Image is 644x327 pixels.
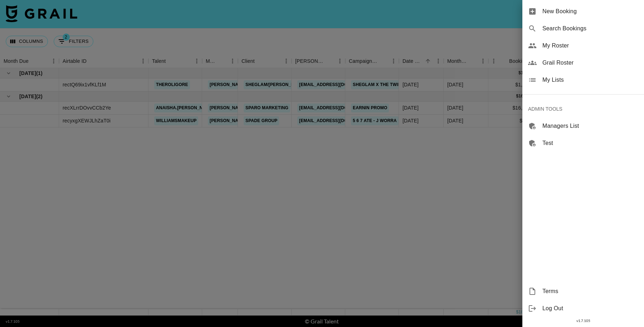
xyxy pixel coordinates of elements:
div: Search Bookings [522,20,644,37]
div: My Lists [522,71,644,89]
span: My Roster [542,41,638,50]
span: Grail Roster [542,59,638,67]
div: Terms [522,283,644,300]
span: My Lists [542,76,638,84]
div: v 1.7.105 [522,317,644,325]
div: Log Out [522,300,644,317]
div: ADMIN TOOLS [522,100,644,117]
div: My Roster [522,37,644,54]
span: Test [542,139,638,147]
div: Managers List [522,117,644,135]
div: New Booking [522,3,644,20]
span: Terms [542,287,638,296]
span: New Booking [542,7,638,16]
span: Log Out [542,304,638,313]
span: Search Bookings [542,24,638,33]
div: Grail Roster [522,54,644,71]
span: Managers List [542,122,638,130]
div: Test [522,135,644,152]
